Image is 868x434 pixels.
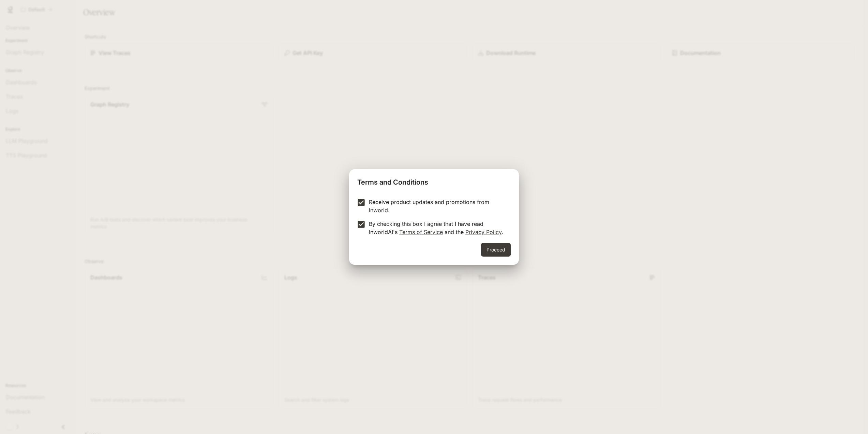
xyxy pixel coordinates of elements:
[369,198,505,214] p: Receive product updates and promotions from Inworld.
[369,220,505,236] p: By checking this box I agree that I have read InworldAI's and the .
[481,243,511,257] button: Proceed
[399,229,443,235] a: Terms of Service
[465,229,502,235] a: Privacy Policy
[349,169,519,192] h2: Terms and Conditions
